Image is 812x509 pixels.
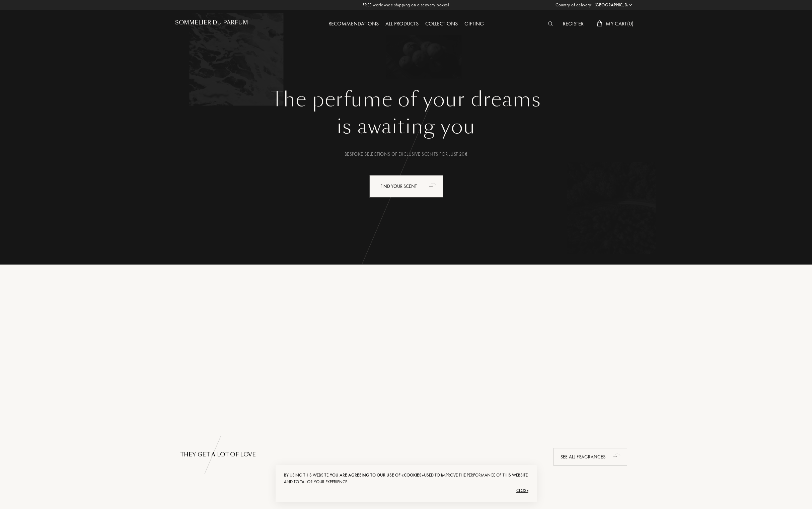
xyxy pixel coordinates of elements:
div: All products [382,20,422,28]
a: Gifting [461,20,487,27]
div: Find your scent [369,175,443,198]
div: animation [427,179,440,193]
div: By using this website, used to improve the performance of this website and to tailor your experie... [284,472,528,485]
a: All products [382,20,422,27]
span: you are agreeing to our use of «cookies» [330,472,424,478]
div: Gifting [461,20,487,28]
a: Collections [422,20,461,27]
h1: Sommelier du Parfum [175,19,248,26]
a: Sommelier du Parfum [175,19,248,28]
img: search_icn_white.svg [548,21,553,26]
div: animation [611,450,624,463]
div: Bespoke selections of exclusive scents for just 20€ [180,151,632,158]
a: See all fragrancesanimation [548,448,632,466]
div: Collections [422,20,461,28]
div: See all fragrances [553,448,627,466]
div: Recommendations [325,20,382,28]
h1: The perfume of your dreams [180,87,632,112]
a: Register [560,20,587,27]
div: is awaiting you [180,112,632,142]
span: Country of delivery: [556,2,592,8]
div: Register [560,20,587,28]
img: cart_white.svg [597,20,602,26]
div: THEY GET A LOT OF LOVE [180,451,632,459]
img: arrow_w.png [628,2,633,7]
div: Close [284,485,528,496]
a: Find your scentanimation [364,175,448,198]
a: Recommendations [325,20,382,27]
span: My Cart ( 0 ) [606,20,634,27]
